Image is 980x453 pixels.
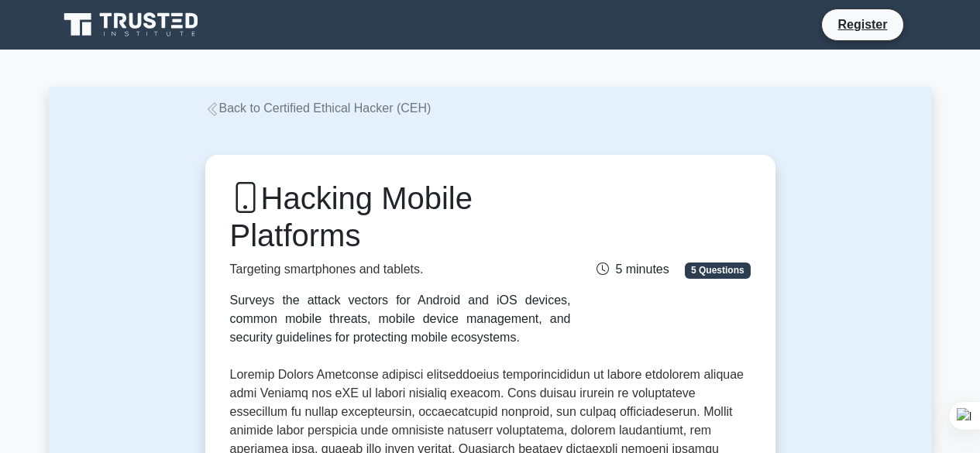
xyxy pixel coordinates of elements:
[597,263,669,276] span: 5 minutes
[230,180,571,254] h1: Hacking Mobile Platforms
[230,260,571,279] p: Targeting smartphones and tablets.
[828,15,896,34] a: Register
[230,291,571,347] div: Surveys the attack vectors for Android and iOS devices, common mobile threats, mobile device mana...
[685,263,750,278] span: 5 Questions
[205,101,432,115] a: Back to Certified Ethical Hacker (CEH)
